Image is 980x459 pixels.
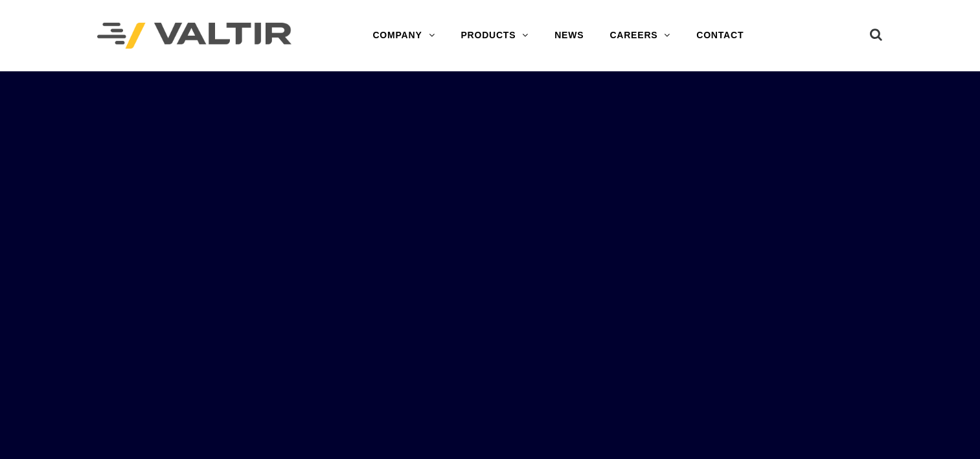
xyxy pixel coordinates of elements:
img: Valtir [97,23,291,49]
a: PRODUCTS [448,23,541,49]
a: NEWS [541,23,597,49]
a: CONTACT [683,23,757,49]
a: CAREERS [597,23,683,49]
a: COMPANY [359,23,448,49]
